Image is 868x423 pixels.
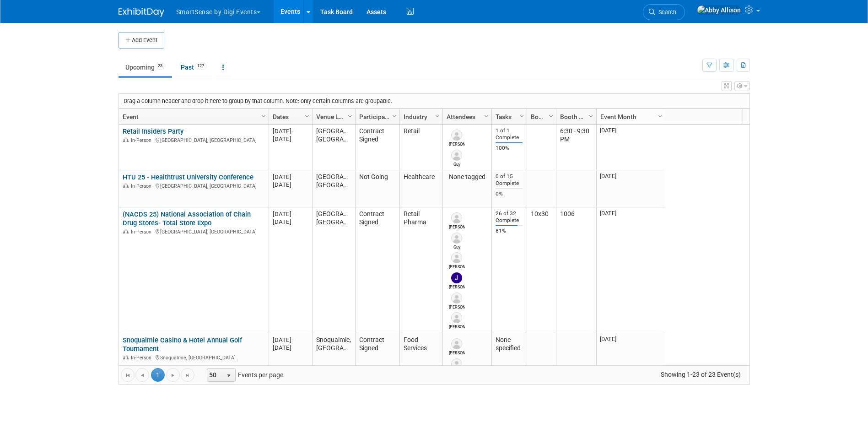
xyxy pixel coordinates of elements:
img: Griggs Josh [451,212,462,223]
button: Add Event [119,32,164,49]
span: In-Person [131,229,154,235]
img: Alex Yang [451,312,462,323]
a: Dates [273,109,306,125]
span: Column Settings [260,113,267,120]
span: Column Settings [434,113,441,120]
span: - [291,336,293,343]
span: select [225,372,232,380]
span: Column Settings [303,113,311,120]
span: - [291,174,293,180]
div: [GEOGRAPHIC_DATA], [GEOGRAPHIC_DATA] [123,136,264,144]
span: Events per page [195,368,292,382]
img: Guy Yehiav [451,150,462,161]
td: Retail Pharma [399,207,442,333]
td: Snoqualmie, [GEOGRAPHIC_DATA] [312,333,355,379]
img: In-Person Event [123,229,129,233]
a: Column Settings [655,109,665,123]
td: 6:30 - 9:30 PM [556,125,596,170]
div: [DATE] [273,336,308,344]
span: 127 [194,63,207,70]
span: Column Settings [547,113,555,120]
img: Sara Kaster [451,338,462,349]
a: Attendees [447,109,485,125]
div: [DATE] [273,218,308,226]
td: Contract Signed [355,207,399,333]
a: Column Settings [586,109,596,123]
div: 26 of 32 Complete [496,210,523,224]
a: Go to the first page [121,368,135,382]
span: In-Person [131,137,154,143]
a: Participation [359,109,394,125]
span: 23 [155,63,165,70]
div: 81% [496,228,523,234]
td: [GEOGRAPHIC_DATA], [GEOGRAPHIC_DATA] [312,207,355,333]
div: Jeff Eltringham [449,283,465,290]
a: Industry [404,109,437,125]
span: 50 [207,369,223,381]
td: [GEOGRAPHIC_DATA], [GEOGRAPHIC_DATA] [312,125,355,170]
td: [DATE] [597,125,665,170]
a: Upcoming23 [119,59,172,76]
img: Fran Tasker [451,130,462,141]
a: Booth Number [560,109,590,125]
span: Search [655,9,676,16]
td: [DATE] [597,333,665,379]
a: Column Settings [546,109,556,123]
div: 100% [496,145,523,152]
span: In-Person [131,183,154,189]
span: Column Settings [346,113,354,120]
div: Griggs Josh [449,223,465,230]
span: Column Settings [587,113,594,120]
td: Not Going [355,170,399,207]
img: Abby Allison [697,5,741,15]
td: Contract Signed [355,333,399,379]
div: Alex Yang [449,323,465,330]
img: Marc McMahon [451,358,462,369]
div: None tagged [447,173,487,181]
div: [DATE] [273,210,308,218]
span: - [291,211,293,217]
div: Driscoll Jason [449,263,465,270]
td: Retail [399,125,442,170]
div: [DATE] [273,173,308,181]
div: Guy Yehiav [449,244,465,250]
img: Michele Kimmet [451,293,462,304]
img: In-Person Event [123,183,129,188]
div: None specified [496,336,523,352]
div: Drag a column header and drop it here to group by that column. Note: only certain columns are gro... [119,94,749,108]
a: Go to the previous page [135,368,149,382]
a: Retail Insiders Party [123,127,183,136]
td: 1006 [556,207,596,333]
span: In-Person [131,355,154,361]
a: Column Settings [259,109,269,123]
td: Contract Signed [355,125,399,170]
div: Fran Tasker [449,141,465,147]
img: In-Person Event [123,137,129,142]
div: Snoqualmie, [GEOGRAPHIC_DATA] [123,353,264,361]
a: Go to the next page [166,368,180,382]
a: Past127 [174,59,214,76]
td: [DATE] [597,207,665,333]
span: Column Settings [391,113,398,120]
a: Booth Size [531,109,550,125]
span: 1 [151,368,165,382]
img: Driscoll Jason [451,252,462,263]
a: Search [643,4,685,20]
td: [GEOGRAPHIC_DATA], [GEOGRAPHIC_DATA] [312,170,355,207]
img: Jeff Eltringham [451,272,462,283]
a: Event Month [600,109,659,125]
a: Tasks [496,109,521,125]
span: Column Settings [657,113,664,120]
td: Healthcare [399,170,442,207]
td: Food Services [399,333,442,379]
a: Event [123,109,263,125]
span: Go to the first page [124,372,131,379]
div: [GEOGRAPHIC_DATA], [GEOGRAPHIC_DATA] [123,182,264,190]
span: Go to the next page [169,372,177,379]
div: [DATE] [273,344,308,352]
a: (NACDS 25) National Association of Chain Drug Stores- Total Store Expo [123,210,251,227]
a: Column Settings [302,109,312,123]
span: Column Settings [483,113,490,120]
img: ExhibitDay [119,8,164,17]
div: [DATE] [273,127,308,135]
